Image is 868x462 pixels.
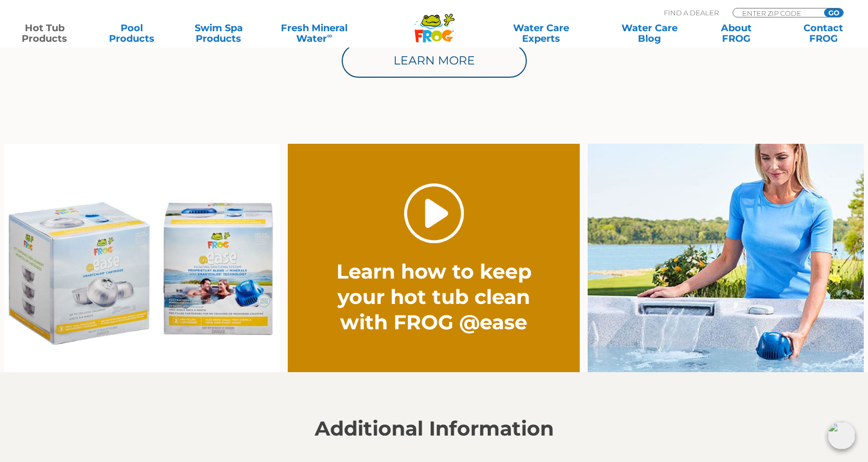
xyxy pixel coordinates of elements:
img: Ease Packaging [4,144,280,372]
input: Zip Code Form [741,8,812,17]
img: openIcon [828,422,855,449]
h2: Additional Information [109,417,760,440]
h2: Learn how to keep your hot tub clean with FROG @ease [332,259,536,335]
p: Find A Dealer [664,8,719,17]
a: Water CareExperts [486,23,596,44]
a: Fresh MineralWater∞ [272,23,357,44]
a: PoolProducts [98,23,166,44]
a: Water CareBlog [616,23,683,44]
sup: ∞ [327,31,332,40]
a: Learn More [342,44,527,78]
a: AboutFROG [702,23,770,44]
a: Swim SpaProducts [185,23,252,44]
a: Play Video [404,183,464,243]
img: fpo-flippin-frog-2 [588,144,864,372]
input: GO [824,8,843,17]
a: ContactFROG [790,23,857,44]
a: Hot TubProducts [11,23,78,44]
